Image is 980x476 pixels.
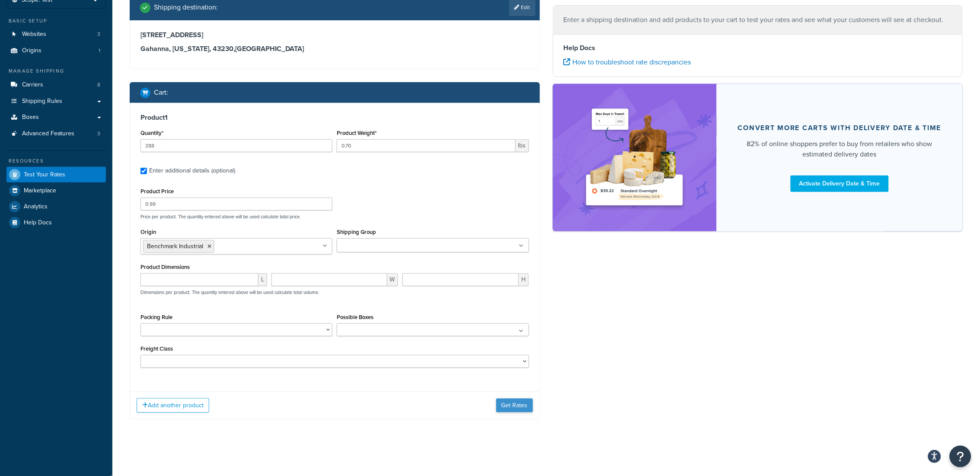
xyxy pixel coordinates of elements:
[259,273,267,286] span: L
[6,77,106,93] a: Carriers8
[24,187,56,195] span: Marketplace
[6,126,106,142] a: Advanced Features3
[6,93,106,109] a: Shipping Rules
[6,167,106,182] a: Test Your Rates
[140,31,529,39] h3: [STREET_ADDRESS]
[6,67,106,75] div: Manage Shipping
[140,113,529,122] h3: Product 1
[6,26,106,42] a: Websites3
[22,81,43,89] span: Carriers
[337,229,376,235] label: Shipping Group
[496,399,533,412] button: Get Rates
[6,183,106,198] a: Marketplace
[6,126,106,142] li: Advanced Features
[138,214,531,220] p: Price per product. The quantity entered above will be used calculate total price.
[140,229,156,235] label: Origin
[154,3,218,11] h2: Shipping destination :
[149,165,235,177] div: Enter additional details (optional)
[519,273,529,286] span: H
[6,17,106,25] div: Basic Setup
[99,47,100,54] span: 1
[564,43,952,53] h4: Help Docs
[140,188,174,195] label: Product Price
[140,139,332,152] input: 0.0
[564,57,691,67] a: How to troubleshoot rate discrepancies
[22,31,46,38] span: Websites
[516,139,529,152] span: lbs
[6,109,106,125] a: Boxes
[137,398,209,413] button: Add another product
[6,43,106,59] li: Origins
[950,446,971,467] button: Open Resource Center
[6,43,106,59] a: Origins1
[6,77,106,93] li: Carriers
[738,124,942,132] div: Convert more carts with delivery date & time
[6,26,106,42] li: Websites
[337,314,373,320] label: Possible Boxes
[140,45,529,53] h3: Gahanna, [US_STATE], 43230 , [GEOGRAPHIC_DATA]
[387,273,398,286] span: W
[24,171,65,179] span: Test Your Rates
[97,31,100,38] span: 3
[6,215,106,230] a: Help Docs
[564,14,952,26] p: Enter a shipping destination and add products to your cart to test your rates and see what your c...
[140,130,163,136] label: Quantity*
[154,89,168,96] h2: Cart :
[97,81,100,89] span: 8
[140,345,173,352] label: Freight Class
[22,114,39,121] span: Boxes
[138,289,319,295] p: Dimensions per product. The quantity entered above will be used calculate total volume.
[24,219,52,227] span: Help Docs
[147,242,203,251] span: Benchmark Industrial
[140,168,147,174] input: Enter additional details (optional)
[22,47,41,54] span: Origins
[581,97,689,218] img: feature-image-ddt-36eae7f7280da8017bfb280eaccd9c446f90b1fe08728e4019434db127062ab4.png
[22,98,62,105] span: Shipping Rules
[6,199,106,214] a: Analytics
[337,130,377,136] label: Product Weight*
[140,264,190,270] label: Product Dimensions
[24,203,48,211] span: Analytics
[140,314,172,320] label: Packing Rule
[337,139,515,152] input: 0.00
[22,130,74,137] span: Advanced Features
[791,176,889,192] a: Activate Delivery Date & Time
[737,139,942,160] div: 82% of online shoppers prefer to buy from retailers who show estimated delivery dates
[97,130,100,137] span: 3
[6,157,106,165] div: Resources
